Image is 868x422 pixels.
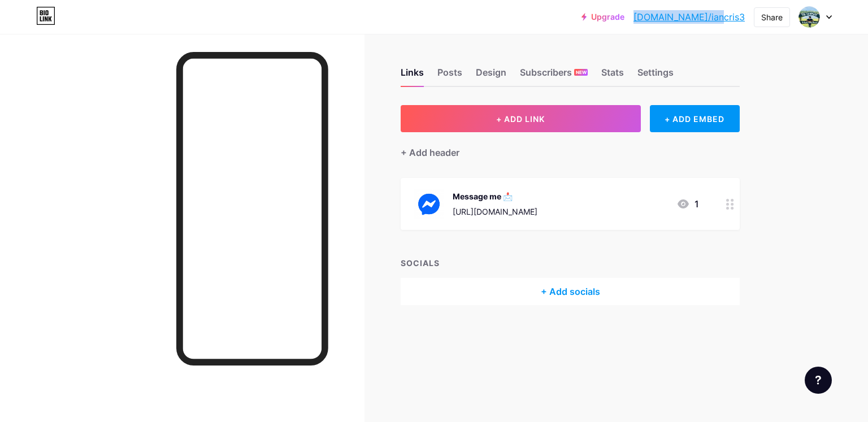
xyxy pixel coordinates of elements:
div: Stats [601,66,624,86]
img: iancris3 [798,6,820,28]
span: + ADD LINK [496,114,545,124]
div: + Add header [401,146,459,159]
div: Share [761,11,783,23]
a: [DOMAIN_NAME]/iancris3 [633,10,745,24]
div: Subscribers [520,66,588,86]
div: SOCIALS [401,257,740,269]
div: Design [476,66,506,86]
div: + ADD EMBED [650,105,740,132]
div: Message me 📩 [453,190,537,202]
div: [URL][DOMAIN_NAME] [453,206,537,217]
button: + ADD LINK [401,105,641,132]
div: + Add socials [401,278,740,305]
div: Settings [637,66,674,86]
span: NEW [576,69,587,76]
div: 1 [676,197,699,211]
a: Upgrade [581,12,624,21]
img: Message me 📩 [414,189,444,219]
div: Links [401,66,424,86]
div: Posts [437,66,462,86]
